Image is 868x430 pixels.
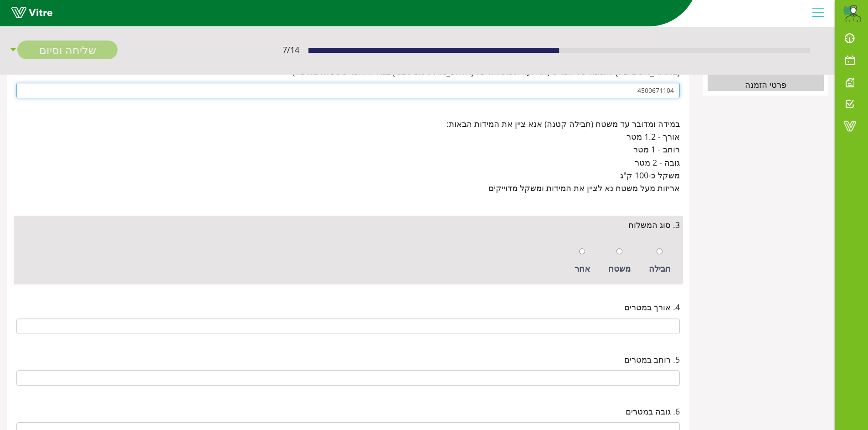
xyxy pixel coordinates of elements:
span: 7 / 14 [282,43,299,56]
span: 6. גובה במטרים [626,405,680,418]
span: caret-down [9,40,17,59]
span: 5. רוחב במטרים [624,353,680,366]
span: 3. סוג המשלוח [628,218,680,231]
span: 4. אורך במטרים [624,301,680,314]
img: d79e9f56-8524-49d2-b467-21e72f93baff.png [843,5,861,23]
div: משטח [608,262,631,275]
div: אחר [575,262,590,275]
div: פרטי הזמנה [708,78,824,91]
span: במידה ומדובר עד משטח (חבילה קטנה) אנא ציין את המידות הבאות: אורך - 1.2 מטר רוחב - 1 מטר גובה - 2 ... [447,117,680,195]
div: חבילה [649,262,671,275]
